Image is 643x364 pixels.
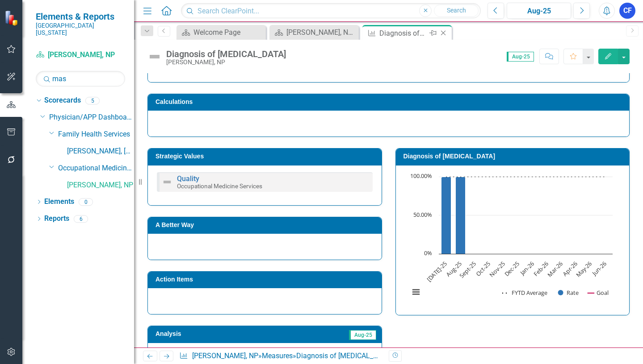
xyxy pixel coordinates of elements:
[36,71,125,87] input: Search Below...
[193,27,264,38] div: Welcome Page
[49,112,134,123] a: Physician/APP Dashboards
[574,260,593,279] text: May-26
[455,177,465,254] path: Aug-25, 100. Rate.
[155,331,261,337] h3: Analysis
[177,174,199,183] a: Quality
[147,50,162,64] img: Not Defined
[413,211,432,219] text: 50.00%
[36,50,125,60] a: [PERSON_NAME], NP
[162,177,172,187] img: Not Defined
[67,146,134,157] a: [PERSON_NAME], [GEOGRAPHIC_DATA]
[405,172,617,306] svg: Interactive chart
[36,22,125,37] small: [GEOGRAPHIC_DATA][US_STATE]
[179,351,382,361] div: » »
[179,27,264,38] a: Welcome Page
[85,97,100,104] div: 5
[507,3,571,19] button: Aug-25
[67,180,134,190] a: [PERSON_NAME], NP
[517,260,535,277] text: Jan-26
[488,260,506,278] text: Nov-25
[58,129,134,140] a: Family Health Services
[44,95,81,106] a: Scorecards
[588,289,609,297] button: Show Goal
[36,11,125,22] span: Elements & Reports
[177,182,262,190] small: Occupational Medicine Services
[561,260,579,277] text: Apr-26
[558,289,579,297] button: Show Rate
[619,3,635,19] button: CF
[424,249,432,257] text: 0%
[155,153,377,160] h3: Strategic Values
[58,163,134,174] a: Occupational Medicine Services
[405,172,621,306] div: Chart. Highcharts interactive chart.
[502,289,548,297] button: Show FYTD Average
[545,260,564,278] text: Mar-26
[590,260,608,277] text: Jun-26
[474,260,492,277] text: Oct-25
[403,153,625,160] h3: Diagnosis of [MEDICAL_DATA]
[510,6,568,17] div: Aug-25
[441,177,451,254] path: Jul-25, 100. Rate.
[262,352,293,360] a: Measures
[155,276,377,283] h3: Action Items
[181,3,481,19] input: Search ClearPoint...
[441,177,605,254] g: Rate, series 2 of 3. Bar series with 12 bars.
[531,260,550,278] text: Feb-26
[410,172,432,180] text: 100.00%
[447,7,466,14] span: Search
[155,222,377,228] h3: A Better Way
[44,197,74,207] a: Elements
[192,352,258,360] a: [PERSON_NAME], NP
[458,260,478,280] text: Sept-25
[166,49,286,59] div: Diagnosis of [MEDICAL_DATA]
[272,27,357,38] a: [PERSON_NAME], NP Dashboard
[379,28,427,39] div: Diagnosis of [MEDICAL_DATA]
[444,175,607,178] g: FYTD Average, series 1 of 3. Line with 12 data points.
[502,260,521,278] text: Dec-25
[349,330,376,340] span: Aug-25
[296,352,392,360] div: Diagnosis of [MEDICAL_DATA]
[166,59,286,66] div: [PERSON_NAME], NP
[286,27,357,38] div: [PERSON_NAME], NP Dashboard
[434,4,479,17] button: Search
[410,286,422,298] button: View chart menu, Chart
[79,198,93,206] div: 0
[444,260,463,278] text: Aug-25
[44,214,69,224] a: Reports
[155,99,625,105] h3: Calculations
[507,52,534,62] span: Aug-25
[4,10,20,26] img: ClearPoint Strategy
[424,260,448,283] text: [DATE]-25
[74,215,88,223] div: 6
